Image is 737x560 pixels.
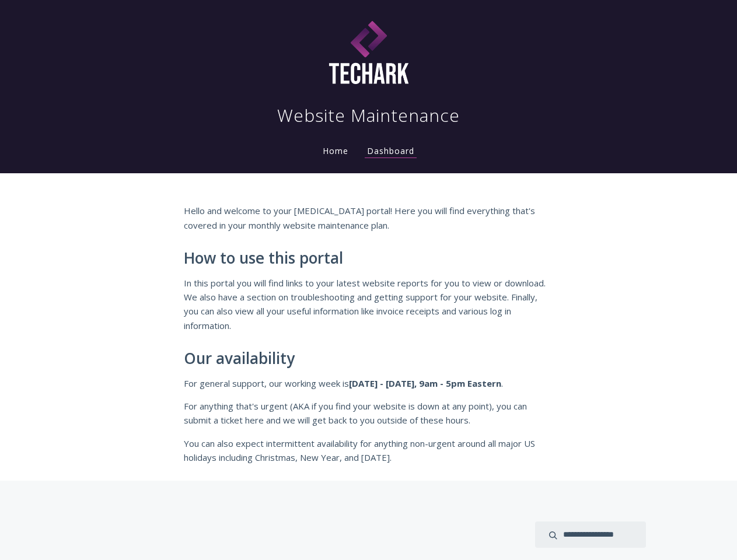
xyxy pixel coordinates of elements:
h1: Website Maintenance [277,104,460,127]
p: For general support, our working week is . [184,376,554,390]
h2: How to use this portal [184,250,554,267]
p: You can also expect intermittent availability for anything non-urgent around all major US holiday... [184,436,554,465]
strong: [DATE] - [DATE], 9am - 5pm Eastern [349,377,501,389]
p: Hello and welcome to your [MEDICAL_DATA] portal! Here you will find everything that's covered in ... [184,204,554,232]
p: In this portal you will find links to your latest website reports for you to view or download. We... [184,276,554,333]
h2: Our availability [184,350,554,367]
a: Home [320,145,351,156]
p: For anything that's urgent (AKA if you find your website is down at any point), you can submit a ... [184,399,554,428]
input: search input [535,521,646,548]
a: Dashboard [365,145,417,158]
